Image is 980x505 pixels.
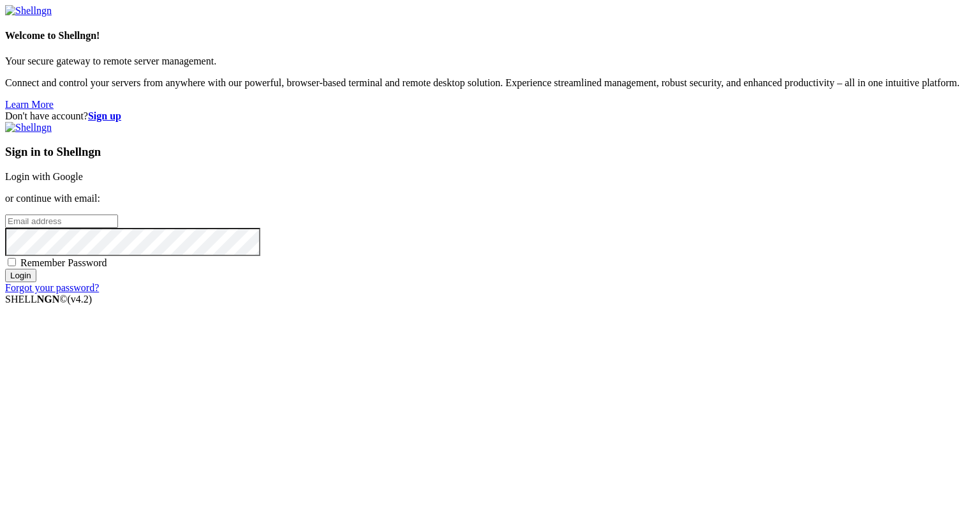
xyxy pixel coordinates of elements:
[5,5,52,17] img: Shellngn
[5,269,36,282] input: Login
[88,110,121,121] a: Sign up
[8,258,16,266] input: Remember Password
[5,99,54,110] a: Learn More
[5,110,975,122] div: Don't have account?
[5,171,83,182] a: Login with Google
[5,122,52,133] img: Shellngn
[5,77,975,89] p: Connect and control your servers from anywhere with our powerful, browser-based terminal and remo...
[68,294,93,305] span: 4.2.0
[5,282,99,293] a: Forgot your password?
[5,215,118,228] input: Email address
[5,193,975,204] p: or continue with email:
[20,257,107,268] span: Remember Password
[5,145,975,159] h3: Sign in to Shellngn
[5,30,975,41] h4: Welcome to Shellngn!
[5,56,975,67] p: Your secure gateway to remote server management.
[5,294,92,305] span: SHELL ©
[37,294,60,305] b: NGN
